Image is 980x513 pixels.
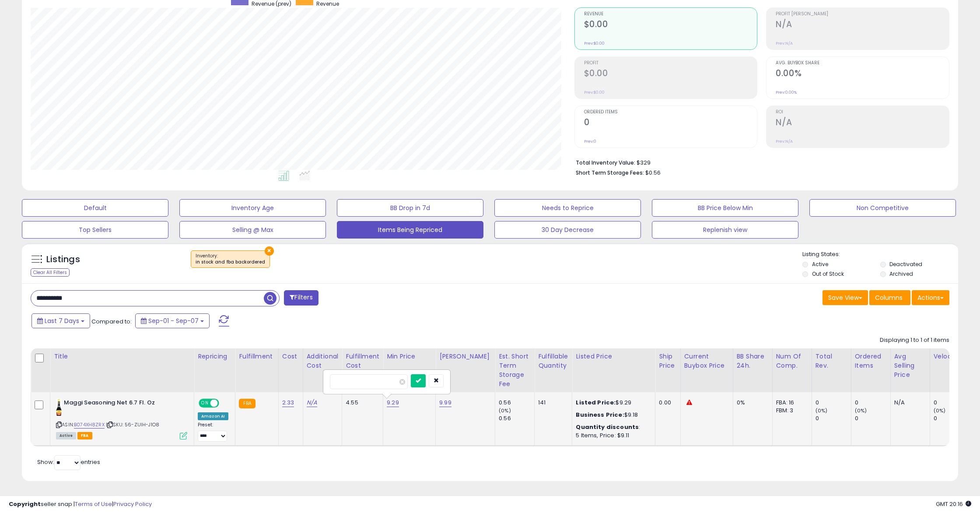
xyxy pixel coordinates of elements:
[45,316,79,325] span: Last 7 Days
[776,139,793,144] small: Prev: N/A
[822,290,868,305] button: Save View
[337,221,483,239] button: Items Being Repriced
[576,423,639,431] b: Quantity discounts
[494,199,641,217] button: Needs to Reprice
[776,399,805,407] div: FBA: 16
[31,313,90,328] button: Last 7 Days
[31,268,70,277] div: Clear All Filters
[576,157,943,167] li: $329
[538,352,568,370] div: Fulfillable Quantity
[584,19,757,31] h2: $0.00
[584,90,605,95] small: Prev: $0.00
[307,352,339,370] div: Additional Cost
[652,199,798,217] button: BB Price Below Min
[387,398,399,407] a: 9.29
[737,352,769,370] div: BB Share 24h.
[809,199,956,217] button: Non Competitive
[880,336,949,344] div: Displaying 1 to 1 of 1 items
[282,352,299,361] div: Cost
[815,415,851,422] div: 0
[737,399,766,407] div: 0%
[652,221,798,239] button: Replenish view
[934,352,966,361] div: Velocity
[776,61,949,66] span: Avg. Buybox Share
[56,399,187,439] div: ASIN:
[499,415,534,422] div: 0.56
[499,407,511,414] small: (0%)
[776,12,949,17] span: Profit [PERSON_NAME]
[855,407,867,414] small: (0%)
[645,169,661,177] span: $0.56
[855,415,890,422] div: 0
[934,399,969,407] div: 0
[494,221,641,239] button: 30 Day Decrease
[584,117,757,129] h2: 0
[265,246,274,256] button: ×
[855,352,887,370] div: Ordered Items
[815,399,851,407] div: 0
[239,352,274,361] div: Fulfillment
[77,432,92,439] span: FBA
[776,110,949,115] span: ROI
[346,399,376,407] div: 4.55
[684,352,729,370] div: Current Buybox Price
[282,398,294,407] a: 2.33
[22,221,168,239] button: Top Sellers
[894,399,923,407] div: N/A
[37,458,100,466] span: Show: entries
[46,253,80,266] h5: Listings
[802,250,958,259] p: Listing States:
[148,316,199,325] span: Sep-01 - Sep-07
[889,270,913,278] label: Archived
[179,199,326,217] button: Inventory Age
[54,352,190,361] div: Title
[179,221,326,239] button: Selling @ Max
[815,407,828,414] small: (0%)
[56,399,62,416] img: 41E1xEI6kPL._SL40_.jpg
[22,199,168,217] button: Default
[584,68,757,80] h2: $0.00
[936,500,971,508] span: 2025-09-15 20:16 GMT
[776,41,793,46] small: Prev: N/A
[584,110,757,115] span: Ordered Items
[196,253,265,266] span: Inventory :
[776,407,805,415] div: FBM: 3
[776,352,808,370] div: Num of Comp.
[64,399,170,409] b: Maggi Seasoning Net 6.7 Fl. Oz
[439,398,451,407] a: 9.99
[499,399,534,407] div: 0.56
[889,260,922,268] label: Deactivated
[387,352,432,361] div: Min Price
[196,259,265,265] div: in stock and fba backordered
[9,500,152,509] div: seller snap | |
[776,68,949,80] h2: 0.00%
[439,352,491,361] div: [PERSON_NAME]
[576,432,648,439] div: 5 Items, Price: $9.11
[894,352,926,379] div: Avg Selling Price
[776,117,949,129] h2: N/A
[576,411,648,419] div: $9.18
[776,19,949,31] h2: N/A
[113,500,152,508] a: Privacy Policy
[815,352,847,370] div: Total Rev.
[337,199,483,217] button: BB Drop in 7d
[198,352,231,361] div: Repricing
[584,12,757,17] span: Revenue
[74,421,105,429] a: B074XH8ZRX
[284,290,318,306] button: Filters
[576,169,644,176] b: Short Term Storage Fees:
[934,407,946,414] small: (0%)
[776,90,797,95] small: Prev: 0.00%
[56,432,76,439] span: All listings currently available for purchase on Amazon
[218,400,232,407] span: OFF
[659,399,673,407] div: 0.00
[135,313,210,328] button: Sep-01 - Sep-07
[499,352,531,389] div: Est. Short Term Storage Fee
[584,139,596,144] small: Prev: 0
[812,260,828,268] label: Active
[855,399,890,407] div: 0
[199,400,210,407] span: ON
[538,399,565,407] div: 141
[75,500,112,508] a: Terms of Use
[812,270,844,278] label: Out of Stock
